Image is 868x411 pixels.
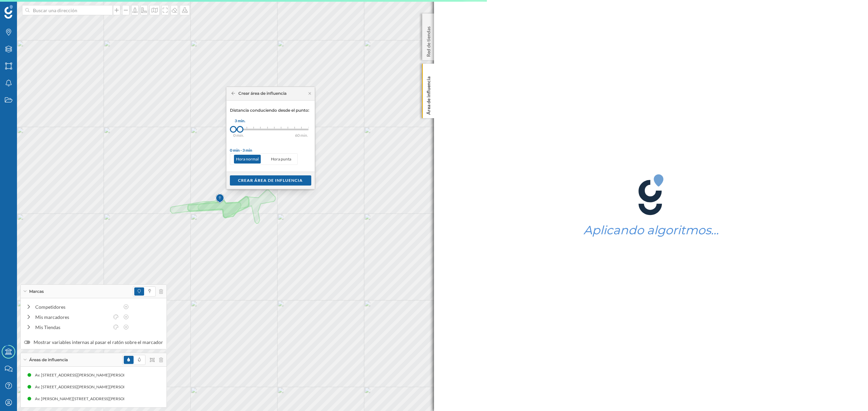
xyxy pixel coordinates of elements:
div: Av. [STREET_ADDRESS][PERSON_NAME][PERSON_NAME] (5 min Andando) [35,384,175,390]
span: Marcas [29,288,44,295]
p: Hora punta [269,155,293,164]
div: 60 min. [295,132,322,139]
div: Mis Tiendas [35,324,109,331]
span: Áreas de influencia [29,357,68,363]
label: Mostrar variables internas al pasar el ratón sobre el marcador [24,339,163,346]
div: Mis marcadores [35,313,109,321]
div: Competidores [35,303,119,310]
h1: Aplicando algoritmos… [584,224,719,237]
div: Crear área de influencia [232,90,287,96]
img: Marker [216,192,224,205]
div: 3 min. [232,117,249,124]
p: Área de influencia [425,74,432,115]
div: Av. [STREET_ADDRESS][PERSON_NAME][PERSON_NAME] (3 min Andando) [35,372,175,378]
p: Red de tiendas [425,24,432,57]
p: Distancia conduciendo desde el punto: [230,107,311,113]
p: Hora normal [234,155,261,164]
span: Soporte [14,5,38,11]
img: Geoblink Logo [4,5,13,19]
div: 0 min. [233,132,250,139]
div: 0 min - 3 min [230,147,311,153]
div: Av. [PERSON_NAME][STREET_ADDRESS][PERSON_NAME][PERSON_NAME] (8 min Andando) [35,395,207,402]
